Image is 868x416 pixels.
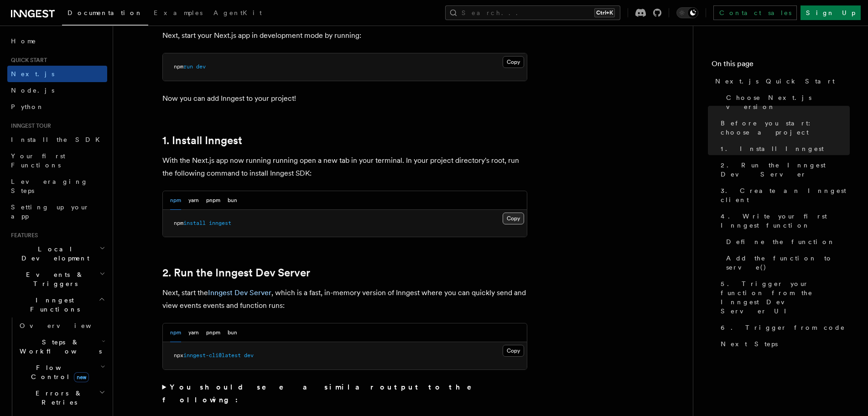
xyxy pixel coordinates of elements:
[721,323,845,332] span: 6. Trigger from code
[721,119,850,137] span: Before you start: choose a project
[11,103,44,110] span: Python
[7,292,107,317] button: Inngest Functions
[162,383,485,404] strong: You should see a similar output to the following:
[68,9,143,16] span: Documentation
[717,140,850,157] a: 1. Install Inngest
[11,152,65,169] span: Your first Functions
[717,208,850,234] a: 4. Write your first Inngest function
[713,5,797,20] a: Contact sales
[174,63,183,70] span: npm
[16,334,107,359] button: Steps & Workflows
[162,29,527,42] p: Next, start your Next.js app in development mode by running:
[715,77,835,86] span: Next.js Quick Start
[170,323,181,342] button: npm
[7,232,38,239] span: Features
[162,154,527,180] p: With the Next.js app now running running open a new tab in your terminal. In your project directo...
[717,115,850,140] a: Before you start: choose a project
[162,134,242,147] a: 1. Install Inngest
[7,66,107,82] a: Next.js
[503,213,524,224] button: Copy
[7,33,107,49] a: Home
[7,296,99,314] span: Inngest Functions
[717,276,850,319] a: 5. Trigger your function from the Inngest Dev Server UI
[717,157,850,182] a: 2. Run the Inngest Dev Server
[503,56,524,68] button: Copy
[74,372,89,382] span: new
[7,241,107,266] button: Local Development
[16,363,100,381] span: Flow Control
[503,345,524,357] button: Copy
[7,122,51,130] span: Inngest tour
[16,338,102,356] span: Steps & Workflows
[162,266,310,279] a: 2. Run the Inngest Dev Server
[11,87,54,94] span: Node.js
[244,352,254,359] span: dev
[7,244,99,263] span: Local Development
[228,323,237,342] button: bun
[721,161,850,179] span: 2. Run the Inngest Dev Server
[717,336,850,352] a: Next Steps
[721,279,850,316] span: 5. Trigger your function from the Inngest Dev Server UI
[721,186,850,204] span: 3. Create an Inngest client
[7,270,99,288] span: Events & Triggers
[213,9,262,16] span: AgentKit
[16,385,107,411] button: Errors & Retries
[11,136,105,143] span: Install the SDK
[712,58,850,73] h4: On this page
[7,173,107,199] a: Leveraging Steps
[7,131,107,148] a: Install the SDK
[206,191,220,210] button: pnpm
[7,266,107,292] button: Events & Triggers
[722,89,850,115] a: Choose Next.js version
[726,237,835,246] span: Define the function
[183,352,241,359] span: inngest-cli@latest
[183,63,193,70] span: run
[7,82,107,99] a: Node.js
[62,3,148,26] a: Documentation
[148,3,208,25] a: Examples
[800,5,861,20] a: Sign Up
[7,199,107,224] a: Setting up your app
[206,323,220,342] button: pnpm
[721,212,850,230] span: 4. Write your first Inngest function
[174,352,183,359] span: npx
[162,381,527,406] summary: You should see a similar output to the following:
[188,323,199,342] button: yarn
[11,36,36,46] span: Home
[11,203,89,220] span: Setting up your app
[445,5,620,20] button: Search...Ctrl+K
[11,178,88,194] span: Leveraging Steps
[726,93,850,111] span: Choose Next.js version
[209,220,231,226] span: inngest
[196,63,206,70] span: dev
[7,57,47,64] span: Quick start
[722,234,850,250] a: Define the function
[16,317,107,334] a: Overview
[228,191,237,210] button: bun
[676,7,698,18] button: Toggle dark mode
[11,70,54,78] span: Next.js
[594,8,615,17] kbd: Ctrl+K
[726,254,850,272] span: Add the function to serve()
[7,99,107,115] a: Python
[208,3,267,25] a: AgentKit
[722,250,850,276] a: Add the function to serve()
[721,144,824,153] span: 1. Install Inngest
[721,339,778,348] span: Next Steps
[712,73,850,89] a: Next.js Quick Start
[174,220,183,226] span: npm
[717,182,850,208] a: 3. Create an Inngest client
[162,286,527,312] p: Next, start the , which is a fast, in-memory version of Inngest where you can quickly send and vi...
[20,322,114,329] span: Overview
[154,9,203,16] span: Examples
[188,191,199,210] button: yarn
[717,319,850,336] a: 6. Trigger from code
[183,220,206,226] span: install
[208,288,271,297] a: Inngest Dev Server
[16,359,107,385] button: Flow Controlnew
[170,191,181,210] button: npm
[16,389,99,407] span: Errors & Retries
[162,92,527,105] p: Now you can add Inngest to your project!
[7,148,107,173] a: Your first Functions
